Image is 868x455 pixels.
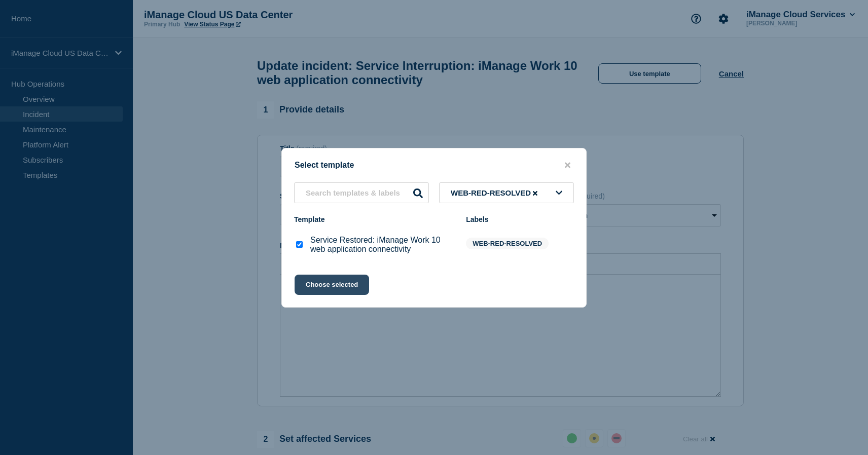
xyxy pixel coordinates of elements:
[282,161,586,170] div: Select template
[294,182,429,203] input: Search templates & labels
[296,241,303,248] input: Service Restored: iManage Work 10 web application connectivity checkbox
[451,188,539,197] span: WEB-RED-RESOLVED
[466,215,574,223] div: Labels
[294,215,456,223] div: Template
[310,236,456,254] p: Service Restored: iManage Work 10 web application connectivity
[295,275,369,295] button: Choose selected
[439,182,574,203] button: WEB-RED-RESOLVED
[466,238,549,249] span: WEB-RED-RESOLVED
[562,161,573,170] button: close button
